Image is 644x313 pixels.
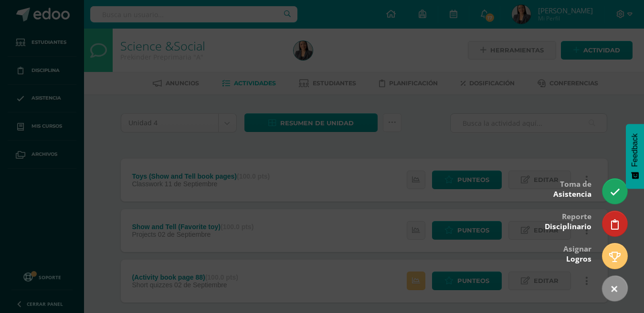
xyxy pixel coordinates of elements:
span: Logros [566,254,591,264]
span: Asistencia [553,189,591,199]
span: Feedback [631,133,639,167]
div: Toma de [553,173,591,204]
div: Asignar [563,238,591,269]
span: Disciplinario [545,222,591,232]
div: Reporte [545,205,591,236]
button: Feedback - Mostrar encuesta [626,124,644,189]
